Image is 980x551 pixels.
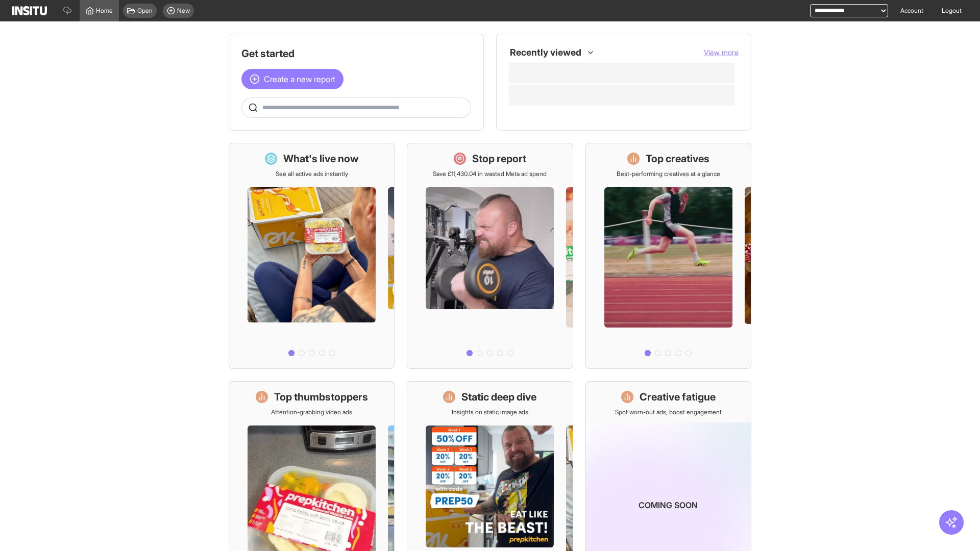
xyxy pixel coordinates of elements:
[274,390,368,404] h1: Top thumbstoppers
[96,7,113,15] span: Home
[177,7,190,15] span: New
[617,170,720,178] p: Best-performing creatives at a glance
[704,47,739,58] button: View more
[704,48,739,57] span: View more
[271,408,352,416] p: Attention-grabbing video ads
[229,143,395,369] a: What's live nowSee all active ads instantly
[12,6,47,15] img: Logo
[137,7,153,15] span: Open
[264,73,335,85] span: Create a new report
[585,143,751,369] a: Top creativesBest-performing creatives at a glance
[241,69,344,89] button: Create a new report
[452,408,528,416] p: Insights on static image ads
[461,390,536,404] h1: Static deep dive
[433,170,547,178] p: Save £11,430.04 in wasted Meta ad spend
[407,143,573,369] a: Stop reportSave £11,430.04 in wasted Meta ad spend
[283,152,359,166] h1: What's live now
[472,152,526,166] h1: Stop report
[646,152,709,166] h1: Top creatives
[276,170,348,178] p: See all active ads instantly
[241,46,471,61] h1: Get started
